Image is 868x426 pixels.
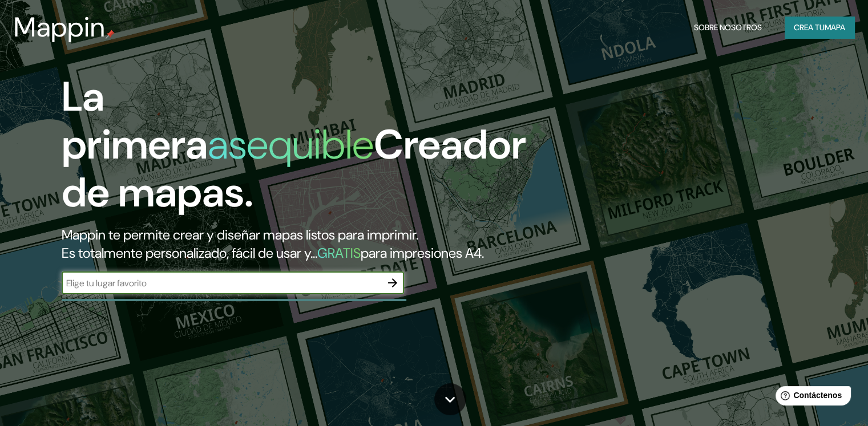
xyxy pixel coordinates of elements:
[794,22,825,33] font: Crea tu
[62,244,317,262] font: Es totalmente personalizado, fácil de usar y...
[208,118,374,171] font: asequible
[62,118,526,219] font: Creador de mapas.
[361,244,484,262] font: para impresiones A4.
[825,22,845,33] font: mapa
[62,277,381,290] input: Elige tu lugar favorito
[766,382,855,413] iframe: Lanzador de widgets de ayuda
[14,9,106,45] font: Mappin
[62,70,208,171] font: La primera
[785,17,854,38] button: Crea tumapa
[689,17,766,38] button: Sobre nosotros
[106,30,115,39] img: pin de mapeo
[317,244,361,262] font: GRATIS
[694,22,762,33] font: Sobre nosotros
[62,226,418,244] font: Mappin te permite crear y diseñar mapas listos para imprimir.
